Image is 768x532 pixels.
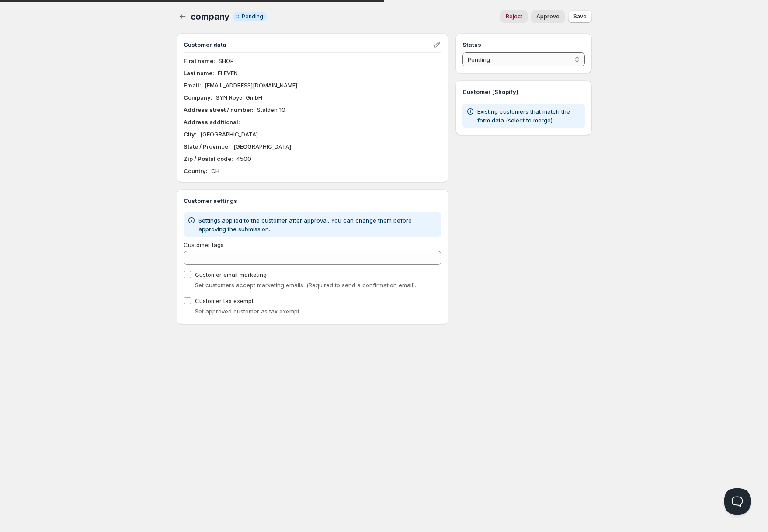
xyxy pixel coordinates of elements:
[506,13,522,20] span: Reject
[205,81,297,90] p: [EMAIL_ADDRESS][DOMAIN_NAME]
[477,107,581,125] p: Existing customers that match the form data (select to merge)
[218,69,238,77] p: ELEVEN
[242,13,263,20] span: Pending
[198,216,438,233] p: Settings applied to the customer after approval. You can change them before approving the submiss...
[531,10,565,23] button: Approve
[184,40,433,49] h3: Customer data
[191,11,230,22] span: company
[195,282,416,289] span: Set customers accept marketing emails. (Required to send a confirmation email).
[195,308,301,315] span: Set approved customer as tax exempt.
[233,142,291,151] p: [GEOGRAPHIC_DATA]
[219,56,234,65] p: SHOP
[184,155,233,162] b: Zip / Postal code :
[195,297,254,304] span: Customer tax exempt
[184,70,214,76] b: Last name :
[184,57,215,64] b: First name :
[184,106,254,113] b: Address street / number :
[724,488,751,515] iframe: Help Scout Beacon - Open
[257,105,285,114] p: Stalden 10
[200,130,258,139] p: [GEOGRAPHIC_DATA]
[195,271,267,278] span: Customer email marketing
[184,82,201,89] b: Email :
[184,131,197,138] b: City :
[184,118,240,125] b: Address additional :
[184,94,212,101] b: Company :
[568,10,592,23] button: Save
[462,40,584,49] h3: Status
[500,10,528,23] button: Reject
[573,13,587,20] span: Save
[431,38,443,51] button: Edit
[236,154,251,163] p: 4500
[536,13,559,20] span: Approve
[184,143,230,150] b: State / Province :
[184,241,224,248] span: Customer tags
[211,167,219,175] p: CH
[184,167,208,174] b: Country :
[184,196,442,205] h3: Customer settings
[462,87,584,96] h3: Customer (Shopify)
[216,93,262,102] p: SYN Royal GmbH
